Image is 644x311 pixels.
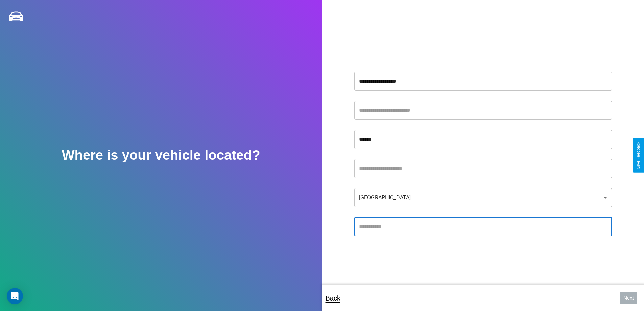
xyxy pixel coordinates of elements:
div: Give Feedback [636,142,641,169]
div: Open Intercom Messenger [7,288,23,304]
h2: Where is your vehicle located? [62,148,260,163]
div: [GEOGRAPHIC_DATA] [354,188,612,207]
p: Back [326,292,340,304]
button: Next [620,292,637,304]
